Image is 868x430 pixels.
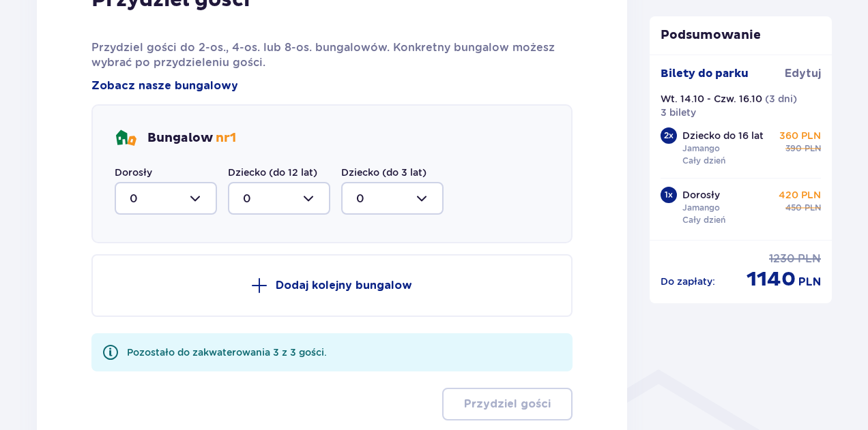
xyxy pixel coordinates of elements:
span: 1140 [747,266,796,292]
p: Jamango [682,202,720,214]
p: Podsumowanie [650,27,833,44]
button: Dodaj kolejny bungalow [91,254,573,317]
div: 1 x [661,187,677,203]
p: Dziecko do 16 lat [682,129,764,142]
span: PLN [805,202,821,214]
p: Bilety do parku [661,66,749,81]
p: 420 PLN [779,188,821,202]
label: Dorosły [115,166,152,179]
p: Przydziel gości do 2-os., 4-os. lub 8-os. bungalowów. Konkretny bungalow możesz wybrać po przydzi... [91,40,573,70]
label: Dziecko (do 12 lat) [228,166,317,179]
span: 390 [785,142,802,155]
p: ( 3 dni ) [765,92,797,106]
span: PLN [805,142,821,155]
span: PLN [798,251,821,266]
p: 3 bilety [661,106,696,119]
img: bungalows Icon [115,127,136,149]
div: 2 x [661,127,677,144]
a: Zobacz nasze bungalowy [91,78,238,93]
label: Dziecko (do 3 lat) [341,166,426,179]
p: Bungalow [147,130,236,147]
span: 1230 [769,251,795,266]
span: Edytuj [785,66,821,81]
p: Przydziel gości [464,397,551,412]
span: nr 1 [216,130,236,146]
p: Do zapłaty : [661,275,715,288]
p: Jamango [682,142,720,155]
div: Pozostało do zakwaterowania 3 z 3 gości. [127,345,327,359]
p: Cały dzień [682,155,725,167]
button: Przydziel gości [442,388,573,420]
p: Dorosły [682,188,720,202]
span: 450 [785,202,802,214]
span: PLN [798,275,821,290]
p: Cały dzień [682,214,725,226]
p: Dodaj kolejny bungalow [276,278,412,293]
p: Wt. 14.10 - Czw. 16.10 [661,92,762,106]
p: 360 PLN [779,129,821,142]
